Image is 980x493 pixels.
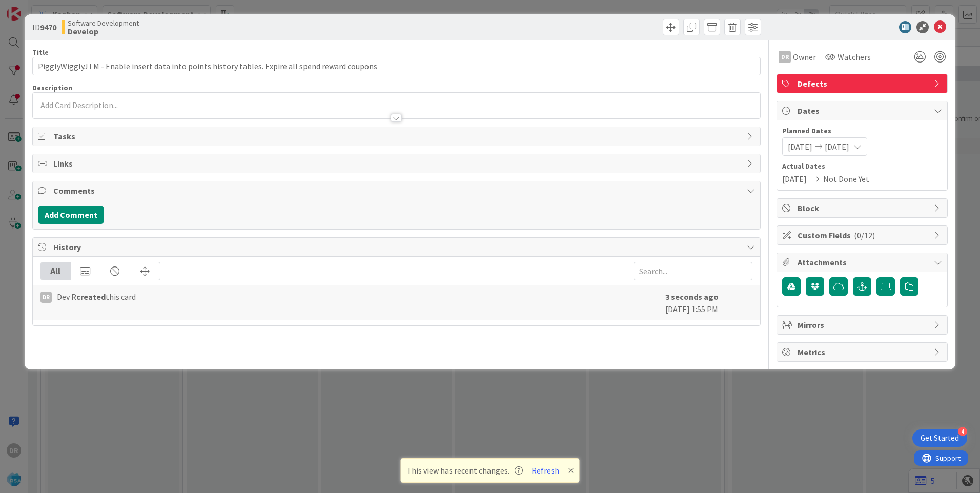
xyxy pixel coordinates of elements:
span: Block [798,202,929,214]
div: Open Get Started checklist, remaining modules: 4 [912,429,967,447]
div: Get Started [921,433,959,443]
span: Dates [798,105,929,117]
span: Metrics [798,346,929,358]
span: [DATE] [825,140,849,153]
span: Watchers [838,51,871,63]
input: type card name here... [32,57,761,75]
span: [DATE] [788,140,812,153]
span: Mirrors [798,319,929,331]
span: Support [22,2,47,14]
button: Refresh [528,464,563,477]
span: Comments [53,184,742,197]
span: Software Development [68,19,139,27]
button: Add Comment [38,206,104,224]
div: 4 [958,427,967,436]
div: [DATE] 1:55 PM [665,291,752,315]
span: Planned Dates [782,126,942,136]
b: 9470 [40,22,56,32]
input: Search... [634,262,752,280]
span: Not Done Yet [823,173,869,185]
div: All [41,262,71,280]
span: [DATE] [782,173,807,185]
span: Tasks [53,130,742,142]
span: Dev R this card [57,291,136,303]
label: Title [32,48,49,57]
span: ( 0/12 ) [854,230,875,240]
b: Develop [68,27,139,35]
div: DR [779,51,791,63]
span: History [53,241,742,253]
span: Attachments [798,256,929,269]
span: Custom Fields [798,229,929,241]
span: This view has recent changes. [406,464,523,477]
b: 3 seconds ago [665,292,719,302]
span: Defects [798,77,929,90]
span: Owner [793,51,816,63]
div: DR [40,292,52,303]
span: Actual Dates [782,161,942,172]
span: ID [32,21,56,33]
span: Links [53,157,742,170]
b: created [76,292,106,302]
span: Description [32,83,72,92]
